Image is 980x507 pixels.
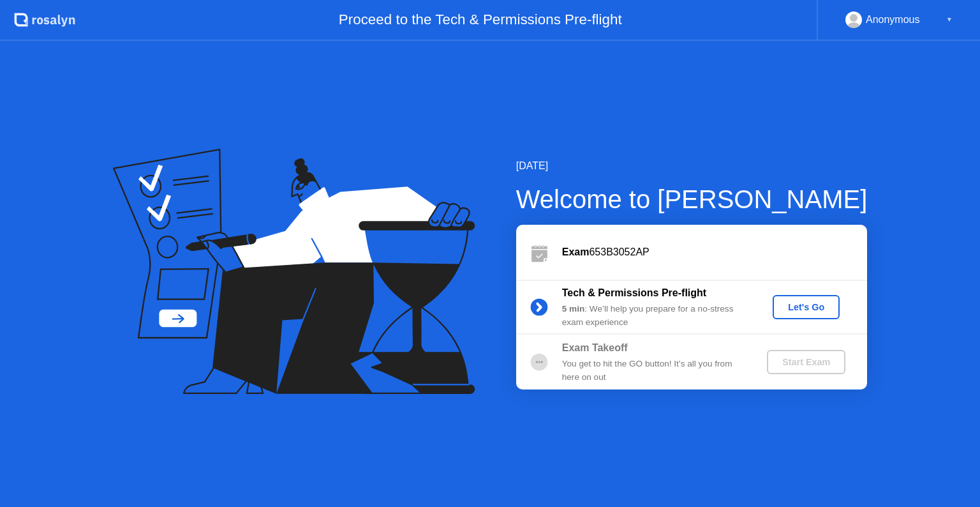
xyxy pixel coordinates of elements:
b: Exam [562,246,590,257]
b: Exam Takeoff [562,342,628,353]
div: You get to hit the GO button! It’s all you from here on out [562,358,746,384]
div: Welcome to [PERSON_NAME] [516,180,868,218]
div: Let's Go [778,302,835,312]
div: Start Exam [772,357,840,367]
div: 653B3052AP [562,245,867,260]
b: Tech & Permissions Pre-flight [562,287,706,298]
button: Let's Go [773,295,840,319]
button: Start Exam [767,350,845,374]
div: Anonymous [866,11,920,28]
div: [DATE] [516,158,868,174]
b: 5 min [562,304,585,314]
div: : We’ll help you prepare for a no-stress exam experience [562,303,746,329]
div: ▼ [946,11,953,28]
